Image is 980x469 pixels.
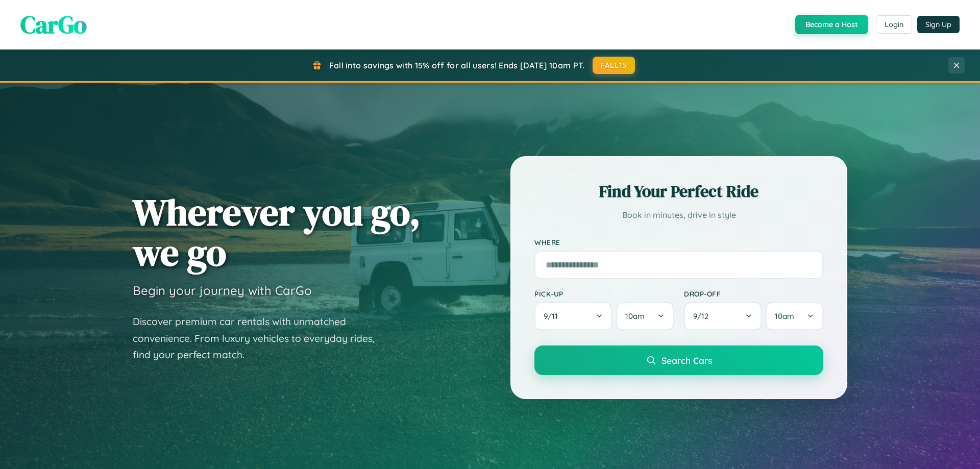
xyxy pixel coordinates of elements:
[917,16,960,33] button: Sign Up
[534,289,674,298] label: Pick-up
[616,302,674,330] button: 10am
[133,283,312,298] h3: Begin your journey with CarGo
[329,60,585,70] span: Fall into savings with 15% off for all users! Ends [DATE] 10am PT.
[534,238,823,246] label: Where
[766,302,823,330] button: 10am
[625,311,645,321] span: 10am
[544,311,563,321] span: 9 / 11
[133,192,421,273] h1: Wherever you go, we go
[661,355,712,366] span: Search Cars
[534,302,612,330] button: 9/11
[693,311,714,321] span: 9 / 12
[534,345,823,375] button: Search Cars
[133,313,388,363] p: Discover premium car rentals with unmatched convenience. From luxury vehicles to everyday rides, ...
[876,15,912,34] button: Login
[534,208,823,223] p: Book in minutes, drive in style
[593,57,635,74] button: FALL15
[534,180,823,203] h2: Find Your Perfect Ride
[684,302,762,330] button: 9/12
[795,15,868,34] button: Become a Host
[20,8,87,41] span: CarGo
[775,311,794,321] span: 10am
[684,289,823,298] label: Drop-off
